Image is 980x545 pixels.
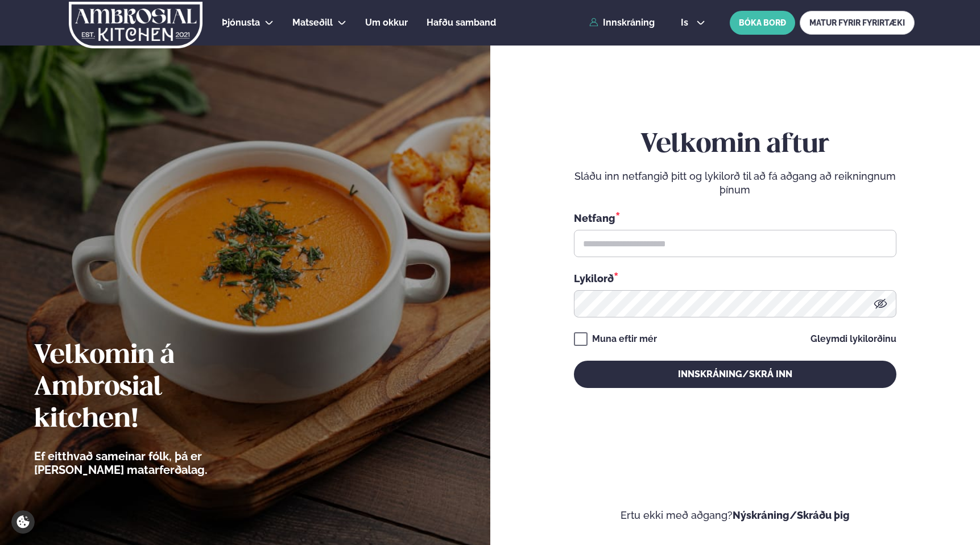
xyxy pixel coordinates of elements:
a: Nýskráning/Skráðu þig [733,509,850,521]
h2: Velkomin á Ambrosial kitchen! [34,340,270,436]
a: MATUR FYRIR FYRIRTÆKI [800,11,915,35]
button: is [672,18,714,27]
h2: Velkomin aftur [574,129,896,161]
span: Hafðu samband [427,17,496,28]
button: Innskráning/Skrá inn [574,361,896,388]
p: Ef eitthvað sameinar fólk, þá er [PERSON_NAME] matarferðalag. [34,449,270,477]
a: Þjónusta [222,16,260,30]
a: Um okkur [365,16,408,30]
button: BÓKA BORÐ [730,11,795,35]
a: Innskráning [589,18,655,28]
span: Um okkur [365,17,408,28]
span: Matseðill [292,17,333,28]
p: Ertu ekki með aðgang? [524,509,946,522]
div: Lykilorð [574,271,896,286]
a: Cookie settings [11,510,35,534]
a: Matseðill [292,16,333,30]
span: Þjónusta [222,17,260,28]
div: Netfang [574,210,896,225]
a: Hafðu samband [427,16,496,30]
span: is [681,18,692,27]
p: Sláðu inn netfangið þitt og lykilorð til að fá aðgang að reikningnum þínum [574,170,896,197]
a: Gleymdi lykilorðinu [811,335,896,344]
img: logo [68,2,204,48]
